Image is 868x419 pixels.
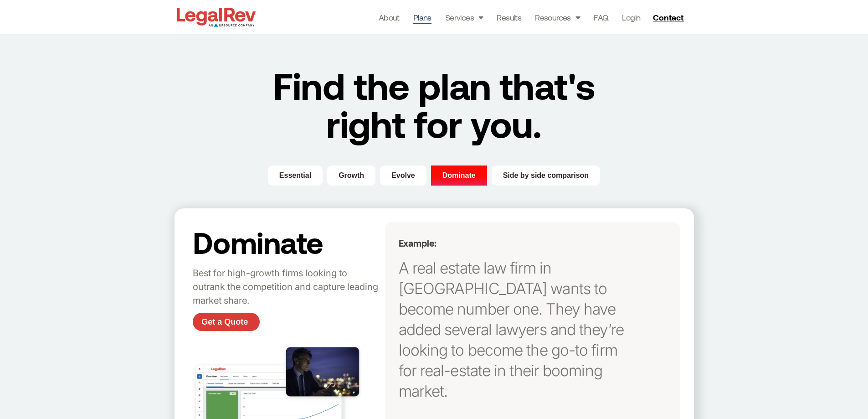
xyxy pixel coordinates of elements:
[399,258,639,401] p: A real estate law firm in [GEOGRAPHIC_DATA] wants to become number one. They have added several l...
[622,11,640,24] a: Login
[339,170,364,181] span: Growth
[193,227,380,258] h2: Dominate
[535,11,580,24] a: Resources
[497,11,521,24] a: Results
[653,13,683,21] span: Contact
[379,11,400,24] a: About
[193,313,260,331] a: Get a Quote
[391,170,415,181] span: Evolve
[503,170,589,181] span: Side by side comparison
[594,11,608,24] a: FAQ
[445,11,483,24] a: Services
[399,238,639,248] h5: Example:
[279,170,311,181] span: Essential
[379,11,641,24] nav: Menu
[413,11,431,24] a: Plans
[649,10,689,25] a: Contact
[201,318,248,326] span: Get a Quote
[442,170,476,181] span: Dominate
[193,267,380,308] p: Best for high-growth firms looking to outrank the competition and capture leading market share.
[252,66,616,143] h2: Find the plan that's right for you.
